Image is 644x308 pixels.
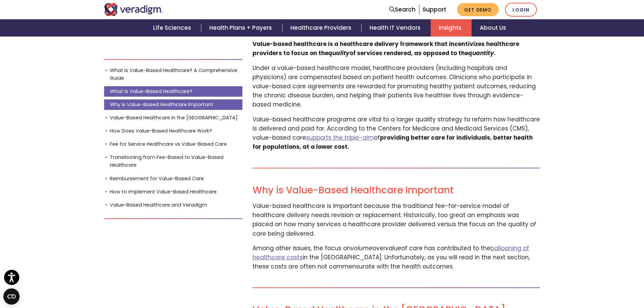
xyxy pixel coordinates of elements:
[145,19,201,37] a: Life Sciences
[306,134,374,142] a: supports the triple-aim
[282,19,361,37] a: Healthcare Providers
[328,49,350,57] em: quality
[3,288,20,305] button: Open CMP widget
[253,40,519,57] b: Value-based healthcare is a healthcare delivery framework that incentivizes healthcare providers ...
[104,173,243,184] a: Reimbursement for Value-Based Care
[253,185,540,196] h2: Why is Value-Based Healthcare Important
[201,19,282,37] a: Health Plans + Payers
[104,113,243,123] a: Value-Based Healthcare in the [GEOGRAPHIC_DATA]
[385,244,401,252] em: value
[104,152,243,170] a: Transitioning from Fee-Based to Value-Based Healthcare
[253,115,540,152] p: Value-based healthcare programs are vital to a larger quality strategy to reform how healthcare i...
[472,19,514,37] a: About Us
[104,65,243,84] a: What is Value-Based Healthcare? A Comprehensive Guide
[253,244,529,261] a: ballooning of healthcare costs
[389,5,415,14] a: Search
[351,244,373,252] em: volume
[457,3,499,16] a: Get Demo
[104,186,243,197] a: How to Implement Value-Based Healthcare
[253,202,540,238] p: Value-based healthcare is important because the traditional fee-for-service model of healthcare d...
[104,200,243,210] a: Value-Based Healthcare and Veradigm
[104,86,243,97] a: What Is Value-Based Healthcare?
[361,19,431,37] a: Health IT Vendors
[104,99,243,110] a: Why is Value-Based Healthcare Important
[423,5,446,14] a: Support
[505,3,537,17] a: Login
[253,244,540,271] p: Among other issues, the focus on over of care has contributed to the in the [GEOGRAPHIC_DATA]. Un...
[104,3,163,16] img: Veradigm logo
[104,126,243,136] a: How Does Value-Based Healthcare Work?
[253,64,540,110] p: Under a value-based healthcare model, healthcare providers (including hospitals and physicians) a...
[431,19,472,37] a: Insights
[104,139,243,149] a: Fee for Service Healthcare vs Value-Based Care
[253,134,533,151] b: providing better care for individuals, better health for populations, at a lower cost.
[514,259,636,300] iframe: Drift Chat Widget
[468,49,494,57] em: quantity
